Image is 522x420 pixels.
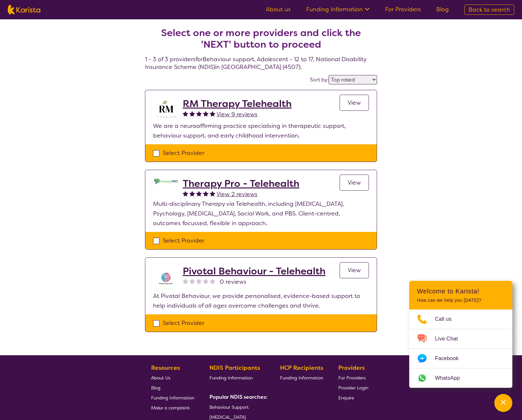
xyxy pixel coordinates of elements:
span: Funding Information [209,375,253,381]
a: Pivotal Behaviour - Telehealth [183,265,325,277]
span: 0 reviews [220,277,247,287]
span: Make a complaint [151,405,190,411]
button: Channel Menu [494,394,512,412]
b: HCP Recipients [280,364,323,372]
img: fullstar [196,191,202,196]
p: We are a neuroaffirming practice specialising in therapeutic support, behaviour support, and earl... [153,121,369,140]
a: Blog [151,383,194,393]
a: About Us [151,373,194,383]
img: fullstar [189,191,195,196]
span: Funding Information [280,375,323,381]
span: Provider Login [338,385,368,391]
label: Sort by: [310,76,329,83]
a: Enquire [338,393,368,403]
span: Funding Information [151,395,194,401]
span: View 2 reviews [217,190,257,198]
a: For Providers [385,5,421,13]
span: Behaviour Support [209,404,249,410]
span: [MEDICAL_DATA] [209,414,246,420]
h4: 1 - 3 of 3 providers for Behaviour support , Adolescent - 12 to 17 , National Disability Insuranc... [145,12,377,71]
b: Popular NDIS searches: [209,394,267,400]
b: Resources [151,364,180,372]
a: About us [266,5,291,13]
p: Multi-disciplinary Therapy via Telehealth, including [MEDICAL_DATA], Psychology, [MEDICAL_DATA], ... [153,199,369,228]
img: nonereviewstar [183,278,188,284]
a: Behaviour Support [209,402,265,412]
img: fullstar [210,191,215,196]
span: Blog [151,385,160,391]
span: About Us [151,375,170,381]
span: View [348,266,361,274]
a: Back to search [464,5,514,15]
a: View 9 reviews [217,110,257,119]
img: fullstar [203,111,208,116]
img: nonereviewstar [189,278,195,284]
ul: Choose channel [409,310,512,388]
span: Facebook [435,354,466,363]
div: Channel Menu [409,281,512,388]
img: nonereviewstar [210,278,215,284]
img: fullstar [189,111,195,116]
a: Funding Information [209,373,265,383]
a: Web link opens in a new tab. [409,368,512,388]
a: Funding Information [280,373,323,383]
img: fullstar [183,191,188,196]
a: Therapy Pro - Telehealth [183,178,299,189]
h2: Select one or more providers and click the 'NEXT' button to proceed [153,27,369,50]
img: s8av3rcikle0tbnjpqc8.png [153,265,179,291]
h2: Welcome to Karista! [417,287,505,295]
b: NDIS Participants [209,364,260,372]
img: b3hjthhf71fnbidirs13.png [153,98,179,121]
a: View [340,95,369,111]
a: View [340,175,369,191]
span: For Providers [338,375,366,381]
a: Funding Information [151,393,194,403]
p: How can we help you [DATE]? [417,298,505,303]
span: Enquire [338,395,354,401]
span: Back to search [469,6,510,14]
span: View 9 reviews [217,110,257,118]
a: View 2 reviews [217,189,257,199]
b: Providers [338,364,365,372]
a: Funding Information [306,5,370,13]
span: View [348,99,361,107]
img: fullstar [210,111,215,116]
a: Blog [436,5,449,13]
a: For Providers [338,373,368,383]
img: nonereviewstar [196,278,202,284]
p: At Pivotal Behaviour, we provide personalised, evidence-based support to help individuals of all ... [153,291,369,310]
span: View [348,179,361,186]
a: Provider Login [338,383,368,393]
span: Live Chat [435,334,466,344]
img: lehxprcbtunjcwin5sb4.jpg [153,178,179,185]
img: fullstar [183,111,188,116]
img: nonereviewstar [203,278,208,284]
a: RM Therapy Telehealth [183,98,292,110]
img: fullstar [203,191,208,196]
span: Call us [435,314,459,324]
span: WhatsApp [435,373,468,383]
a: Make a complaint [151,403,194,413]
img: fullstar [196,111,202,116]
img: Karista logo [8,5,40,14]
a: View [340,262,369,278]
